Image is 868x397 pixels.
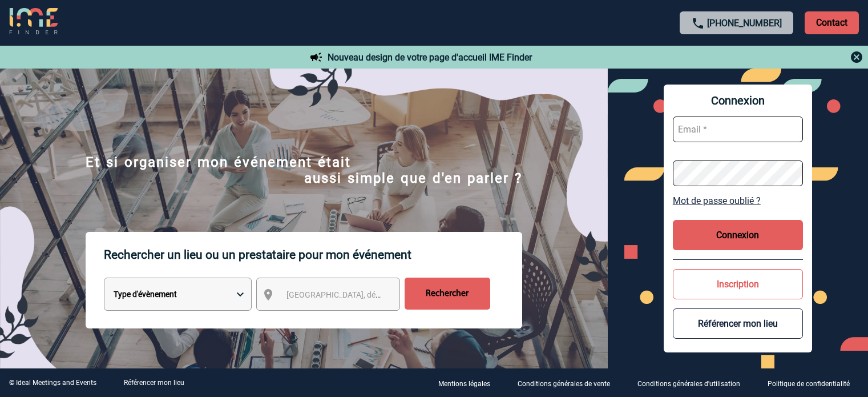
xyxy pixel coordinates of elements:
[104,232,522,278] p: Rechercher un lieu ou un prestataire pour mon événement
[124,379,184,387] a: Référencer mon lieu
[518,380,610,388] p: Conditions générales de vente
[508,378,628,388] a: Conditions générales de vente
[673,308,803,339] button: Référencer mon lieu
[691,17,705,30] img: call-24-px.png
[673,269,803,299] button: Inscription
[405,278,490,310] input: Rechercher
[429,378,508,388] a: Mentions légales
[707,18,782,29] a: [PHONE_NUMBER]
[673,94,803,107] span: Connexion
[673,220,803,250] button: Connexion
[673,117,803,142] input: Email *
[9,379,96,387] div: © Ideal Meetings and Events
[805,11,859,34] p: Contact
[286,290,445,299] span: [GEOGRAPHIC_DATA], département, région...
[637,380,740,388] p: Conditions générales d'utilisation
[758,378,868,388] a: Politique de confidentialité
[673,195,803,206] a: Mot de passe oublié ?
[628,378,758,388] a: Conditions générales d'utilisation
[768,380,850,388] p: Politique de confidentialité
[438,380,490,388] p: Mentions légales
